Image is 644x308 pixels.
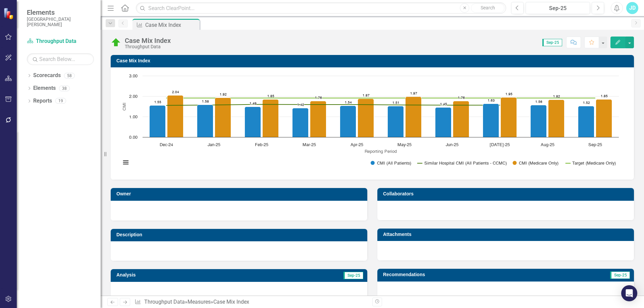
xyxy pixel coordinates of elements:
div: » » [135,298,367,306]
div: Case Mix Index [125,37,171,44]
text: Reporting Period [365,149,397,154]
div: Throughput Data [125,44,171,49]
path: Aug-25, 1.82. CMI (Medicare Only). [548,100,565,137]
text: 1.42 [297,103,304,107]
text: 1.56 [535,100,542,104]
path: Aug-25, 1.56. CMI (All Patients). [531,105,547,137]
text: 1.63 [488,99,495,102]
text: CMI [122,103,127,111]
path: Jun-25, 1.45. CMI (All Patients). [435,108,451,137]
a: Scorecards [33,72,61,79]
path: Apr-25, 1.87. CMI (Medicare Only). [358,99,374,137]
g: CMI (Medicare Only), series 3 of 4. Bar series with 10 bars. [167,96,612,137]
text: 1.55 [154,101,161,104]
a: Reports [33,97,52,105]
g: Target (Medicare Only), series 4 of 4. Line with 10 data points. [165,97,597,100]
text: 1.85 [267,95,274,98]
text: 1.58 [202,100,209,103]
button: Search [471,3,504,13]
button: Show CMI (All Patients) [371,161,411,166]
path: Dec-24, 2.04. CMI (Medicare Only). [167,96,183,137]
path: Jul-25, 1.95. CMI (Medicare Only). [501,98,517,137]
path: Jan-25, 1.58. CMI (All Patients). [197,105,213,137]
text: 2.04 [172,90,179,94]
text: 1.54 [345,101,352,104]
text: 1.87 [363,94,370,97]
text: 1.00 [129,115,138,119]
img: ClearPoint Strategy [3,7,15,19]
button: Sep-25 [526,2,590,14]
button: Show CMI (Medicare Only) [513,161,558,166]
text: Sep-25 [588,143,602,147]
text: Dec-24 [160,143,173,147]
path: Mar-25, 1.42. CMI (All Patients). [292,108,309,137]
text: 1.45 [440,103,447,106]
span: Sep-25 [542,39,562,46]
text: Aug-25 [541,143,554,147]
path: Sep-25, 1.85. CMI (Medicare Only). [596,100,612,137]
text: 1.76 [458,96,465,100]
text: 1.92 [220,93,227,96]
text: Jun-25 [446,143,459,147]
h3: Attachments [383,232,631,237]
text: Mar-25 [303,143,316,147]
span: Sep-25 [343,272,363,279]
img: On Target [111,37,121,48]
span: Sep-25 [610,271,630,279]
path: Apr-25, 1.54. CMI (All Patients). [340,106,356,137]
h3: Recommendations [383,272,549,277]
text: 1.97 [410,92,417,95]
div: 38 [59,85,70,91]
path: May-25, 1.51. CMI (All Patients). [388,106,404,137]
div: Sep-25 [528,4,588,12]
text: 3.00 [129,74,138,78]
text: 1.85 [601,95,608,98]
h3: Description [116,232,364,237]
div: Case Mix Index [213,299,249,305]
button: Show Similar Hospital CMI (All Patients - CCMC) [418,161,505,166]
h3: Owner [116,191,364,196]
div: Case Mix Index [145,21,198,29]
text: Jan-25 [208,143,220,147]
text: [DATE]-25 [490,143,510,147]
text: May-25 [397,143,412,147]
a: Elements [33,84,56,92]
path: Jul-25, 1.63. CMI (All Patients). [483,104,499,137]
h3: Case Mix Index [116,58,631,63]
a: Throughput Data [144,299,185,305]
path: Mar-25, 1.76. CMI (Medicare Only). [310,101,326,137]
div: 19 [55,98,66,104]
input: Search ClearPoint... [136,2,506,14]
h3: Analysis [116,272,236,278]
button: View chart menu, Chart [121,158,130,167]
svg: Interactive chart [117,72,622,173]
text: Feb-25 [255,143,268,147]
text: Apr-25 [351,143,363,147]
path: Feb-25, 1.49. CMI (All Patients). [245,107,261,137]
span: Search [481,5,495,10]
div: 58 [64,73,75,78]
div: Chart. Highcharts interactive chart. [117,72,627,173]
text: 1.52 [583,101,590,105]
button: JD [626,2,638,14]
path: Sep-25, 1.52. CMI (All Patients). [578,106,594,137]
path: Dec-24, 1.55. CMI (All Patients). [150,106,166,137]
path: Feb-25, 1.85. CMI (Medicare Only). [263,100,279,137]
h3: Collaborators [383,191,631,196]
text: 1.51 [392,101,399,105]
input: Search Below... [27,53,94,65]
text: 1.49 [250,102,257,105]
small: [GEOGRAPHIC_DATA][PERSON_NAME] [27,16,94,27]
path: Jan-25, 1.92. CMI (Medicare Only). [215,98,231,137]
path: May-25, 1.97. CMI (Medicare Only). [406,97,422,137]
a: Throughput Data [27,38,94,45]
a: Measures [187,299,211,305]
text: 1.95 [505,93,513,96]
text: 1.76 [315,96,322,100]
text: 1.82 [553,95,560,98]
button: Show Target (Medicare Only) [566,161,616,166]
path: Jun-25, 1.76. CMI (Medicare Only). [453,101,469,137]
text: 2.00 [129,95,138,99]
span: Elements [27,8,94,16]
